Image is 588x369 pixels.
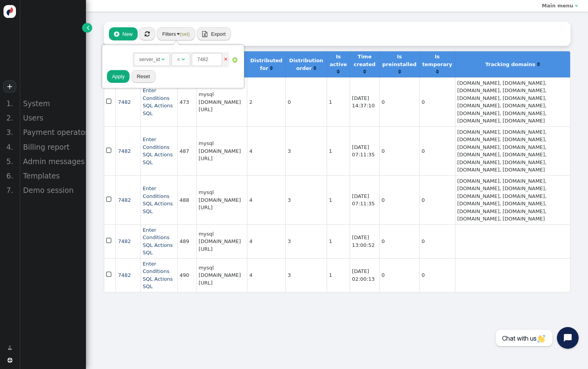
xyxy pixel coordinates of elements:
[19,169,86,183] div: Templates
[143,87,156,93] a: Enter
[106,270,113,280] span: 
[363,69,366,75] a: 
[363,69,366,74] span: Click to sort
[419,126,455,175] td: 0
[143,144,170,158] a: Conditions SQL
[350,175,379,224] td: [DATE] 07:11:35
[350,126,379,175] td: [DATE] 07:11:35
[131,70,156,83] button: Reset
[7,344,12,352] span: 
[106,97,113,107] span: 
[455,77,570,126] td: [DOMAIN_NAME], [DOMAIN_NAME], [DOMAIN_NAME], [DOMAIN_NAME], [DOMAIN_NAME], [DOMAIN_NAME], [DOMAIN...
[436,69,439,75] a: 
[285,258,327,292] td: 3
[419,77,455,126] td: 0
[537,62,540,67] span: Click to sort
[224,56,228,62] a: ×
[232,57,238,63] img: add.png
[143,276,173,290] a: Actions SQL
[143,261,156,267] a: Enter
[118,197,131,203] span: 7482
[250,58,282,71] b: Distributed for
[350,258,379,292] td: [DATE] 02:00:13
[382,54,416,67] b: Is preinstalled
[379,258,419,292] td: 0
[247,258,285,292] td: 4
[354,54,376,67] b: Time created
[197,27,231,40] button:  Export
[196,77,247,126] td: mysql [DOMAIN_NAME][URL]
[177,224,196,258] td: 489
[143,227,156,233] a: Enter
[247,126,285,175] td: 4
[157,27,195,40] button: Filters (set)
[379,175,419,224] td: 0
[177,258,196,292] td: 490
[19,154,86,169] div: Admin messages
[419,258,455,292] td: 0
[350,77,379,126] td: [DATE] 14:37:10
[398,69,401,74] span: Click to sort
[118,148,131,154] a: 7482
[196,126,247,175] td: mysql [DOMAIN_NAME][URL]
[107,70,130,83] button: Apply
[455,175,570,224] td: [DOMAIN_NAME], [DOMAIN_NAME], [DOMAIN_NAME], [DOMAIN_NAME], [DOMAIN_NAME], [DOMAIN_NAME], [DOMAIN...
[327,175,350,224] td: 1
[7,358,12,363] span: 
[196,258,247,292] td: mysql [DOMAIN_NAME][URL]
[118,272,131,278] a: 7482
[196,224,247,258] td: mysql [DOMAIN_NAME][URL]
[247,224,285,258] td: 4
[143,95,170,109] a: Conditions SQL
[177,77,196,126] td: 473
[139,56,160,63] div: server_id
[270,66,273,71] span: Click to sort
[19,183,86,198] div: Demo session
[180,31,190,37] span: (set)
[485,61,535,67] b: Tracking domains
[247,77,285,126] td: 2
[330,54,347,67] b: Is active
[575,3,578,8] span: 
[327,77,350,126] td: 1
[143,242,173,256] a: Actions SQL
[182,57,185,62] span: 
[143,185,156,191] a: Enter
[114,31,119,37] span: 
[455,126,570,175] td: [DOMAIN_NAME], [DOMAIN_NAME], [DOMAIN_NAME], [DOMAIN_NAME], [DOMAIN_NAME], [DOMAIN_NAME], [DOMAIN...
[285,175,327,224] td: 3
[419,175,455,224] td: 0
[177,56,180,63] div: =
[313,65,316,71] a: 
[143,103,173,116] a: Actions SQL
[177,175,196,224] td: 488
[337,69,339,74] span: Click to sort
[139,27,155,40] button: 
[379,126,419,175] td: 0
[19,96,86,111] div: System
[106,236,113,246] span: 
[177,126,196,175] td: 487
[285,126,327,175] td: 3
[285,224,327,258] td: 3
[398,69,401,75] a: 
[177,33,180,35] img: trigger_black.png
[145,31,150,37] span: 
[106,146,113,156] span: 
[337,69,339,75] a: 
[350,224,379,258] td: [DATE] 13:00:52
[313,66,316,71] span: Click to sort
[143,201,173,214] a: Actions SQL
[143,136,156,142] a: Enter
[118,238,131,244] a: 7482
[161,57,164,62] span: 
[82,23,92,33] a: 
[202,31,207,37] span: 
[422,54,452,67] b: Is temporary
[87,24,89,31] span: 
[436,69,439,74] span: Click to sort
[19,111,86,125] div: Users
[143,234,170,248] a: Conditions SQL
[2,341,17,355] a: 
